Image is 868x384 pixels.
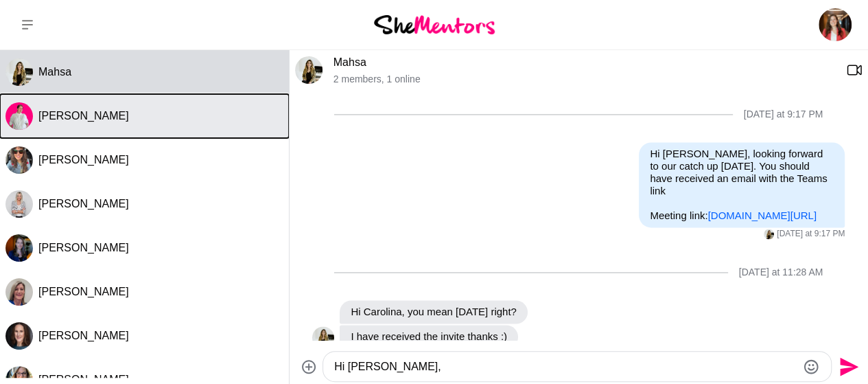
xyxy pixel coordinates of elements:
p: 2 members , 1 online [333,74,835,85]
div: Lisa [5,234,33,262]
img: L [5,102,33,130]
div: [DATE] at 11:28 AM [739,267,823,278]
a: [DOMAIN_NAME][URL] [708,210,817,221]
img: M [312,326,334,348]
span: [PERSON_NAME] [38,198,129,210]
img: M [295,56,322,84]
img: Carolina Portugal [819,8,852,41]
span: [PERSON_NAME] [38,242,129,253]
div: Hayley Scott [5,190,33,218]
span: [PERSON_NAME] [38,154,129,166]
span: Mahsa [38,66,71,78]
div: Mahsa [764,229,774,239]
span: [PERSON_NAME] [38,110,129,122]
div: Karla [5,146,33,174]
img: H [5,190,33,218]
span: [PERSON_NAME] [38,330,129,341]
textarea: Type your message [334,359,797,375]
a: Mahsa [333,56,366,68]
img: She Mentors Logo [374,15,495,34]
div: [DATE] at 9:17 PM [744,109,823,120]
p: Meeting link: [650,210,834,222]
img: K [5,146,33,174]
div: Mahsa [295,56,322,84]
p: Hi Carolina, you mean [DATE] right? [351,306,517,318]
p: I have received the invite thanks :) [351,330,507,343]
button: Emoji picker [803,359,819,375]
button: Send [832,351,863,382]
img: M [764,229,774,239]
div: Julia Ridout [5,322,33,350]
div: Mahsa [5,58,33,86]
span: [PERSON_NAME] [38,286,129,297]
img: K [5,278,33,306]
div: Mahsa [312,326,334,348]
div: Lauren Purse [5,102,33,130]
img: J [5,322,33,350]
div: Kate Smyth [5,278,33,306]
p: Hi [PERSON_NAME], looking forward to our catch up [DATE]. You should have received an email with ... [650,148,834,197]
img: L [5,234,33,262]
time: 2025-08-25T11:17:00.285Z [777,229,845,240]
img: M [5,58,33,86]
